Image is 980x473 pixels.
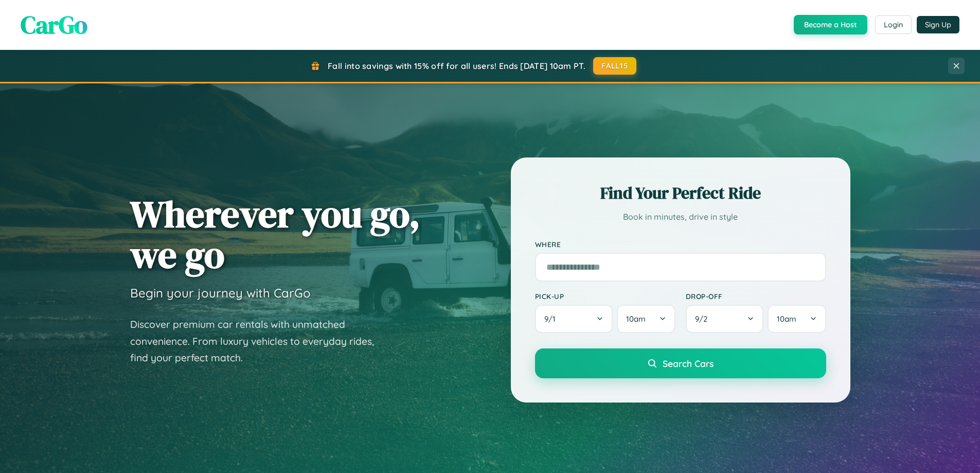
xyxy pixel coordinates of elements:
[917,16,959,33] button: Sign Up
[663,358,714,369] span: Search Cars
[794,15,867,34] button: Become a Host
[777,314,796,324] span: 10am
[130,194,420,275] h1: Wherever you go, we go
[593,57,636,75] button: FALL15
[535,209,826,224] p: Book in minutes, drive in style
[768,305,826,333] button: 10am
[328,61,585,71] span: Fall into savings with 15% off for all users! Ends [DATE] 10am PT.
[686,292,826,301] label: Drop-off
[626,314,646,324] span: 10am
[695,314,712,324] span: 9 / 2
[130,316,387,366] p: Discover premium car rentals with unmatched convenience. From luxury vehicles to everyday rides, ...
[535,292,675,301] label: Pick-up
[535,182,826,204] h2: Find Your Perfect Ride
[686,305,764,333] button: 9/2
[535,305,613,333] button: 9/1
[21,8,87,42] span: CarGo
[535,348,826,378] button: Search Cars
[130,285,311,301] h3: Begin your journey with CarGo
[535,240,826,249] label: Where
[544,314,561,324] span: 9 / 1
[617,305,675,333] button: 10am
[875,15,912,34] button: Login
